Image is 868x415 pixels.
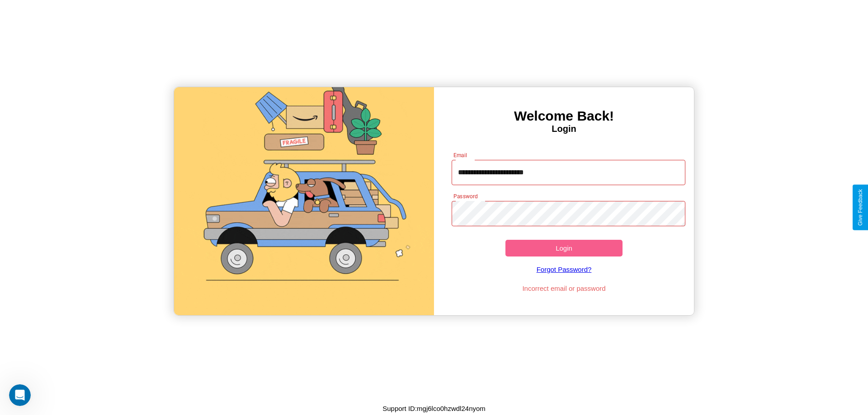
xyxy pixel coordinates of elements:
a: Forgot Password? [447,256,681,282]
label: Password [453,192,477,200]
div: Give Feedback [857,189,863,226]
h3: Welcome Back! [434,108,694,124]
img: gif [174,87,434,315]
p: Support ID: mgj6lco0hzwdl24nyom [382,402,486,415]
button: Login [505,240,623,256]
p: Incorrect email or password [447,282,681,294]
label: Email [453,151,467,159]
iframe: Intercom live chat [9,384,31,406]
h4: Login [434,124,694,134]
